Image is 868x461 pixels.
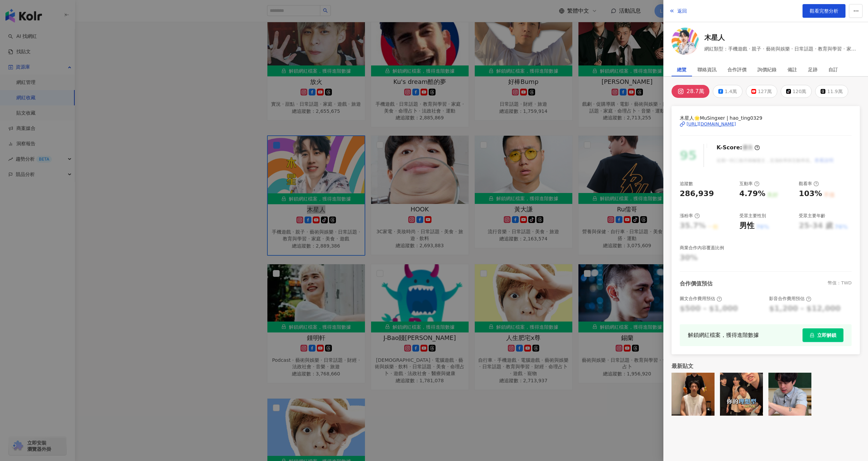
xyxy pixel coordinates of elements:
img: post-image [720,373,763,416]
div: 追蹤數 [680,181,693,187]
div: 總覽 [677,63,687,76]
div: 自訂 [828,63,838,76]
span: 網紅類型：手機遊戲 · 親子 · 藝術與娛樂 · 日常話題 · 教育與學習 · 家庭 · 美食 · 遊戲 [704,45,860,53]
div: 103% [799,189,822,199]
img: post-image [817,373,860,416]
div: 1.4萬 [725,87,737,96]
img: post-image [768,373,811,416]
button: 返回 [669,4,687,18]
div: 互動率 [739,181,760,187]
span: 木星人🌟MuSingxer | hao_ting0329 [680,114,852,122]
div: 4.79% [739,189,765,199]
div: 28.7萬 [687,87,704,96]
div: 商業合作內容覆蓋比例 [680,245,724,251]
div: 影音合作費用預估 [769,296,811,302]
span: 立即解鎖 [817,332,836,338]
a: [URL][DOMAIN_NAME] [680,121,852,127]
span: lock [810,333,814,338]
span: 觀看完整分析 [810,8,838,14]
div: 受眾主要年齡 [799,213,825,219]
button: 立即解鎖 [803,328,843,342]
div: K-Score : [717,144,760,151]
div: 合作評價 [727,63,747,76]
div: 286,939 [680,189,714,199]
div: 解鎖網紅檔案，獲得進階數據 [688,331,759,339]
button: 120萬 [781,85,812,98]
div: 受眾主要性別 [739,213,766,219]
a: 觀看完整分析 [803,4,845,18]
div: 幣值：TWD [828,280,852,287]
div: 男性 [739,221,754,231]
img: KOL Avatar [672,28,699,55]
img: post-image [672,373,715,416]
button: 1.4萬 [713,85,742,98]
div: 圖文合作費用預估 [680,296,722,302]
button: 127萬 [746,85,777,98]
a: 木星人 [704,33,860,42]
button: 11.9萬 [815,85,848,98]
div: 120萬 [793,87,807,96]
a: KOL Avatar [672,28,699,57]
div: 足跡 [808,63,818,76]
div: 127萬 [758,87,772,96]
div: 詢價紀錄 [757,63,777,76]
button: 28.7萬 [672,85,709,98]
div: 備註 [788,63,797,76]
div: 聯絡資訊 [697,63,717,76]
div: 觀看率 [799,181,819,187]
span: 返回 [677,8,687,14]
div: 漲粉率 [680,213,700,219]
div: [URL][DOMAIN_NAME] [687,121,736,127]
div: 合作價值預估 [680,280,712,287]
div: 最新貼文 [672,362,860,370]
div: 11.9萬 [827,87,842,96]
